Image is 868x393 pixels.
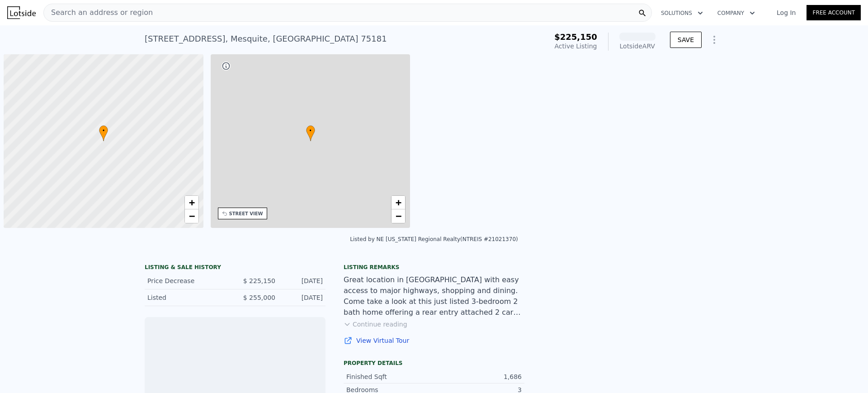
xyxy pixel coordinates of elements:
[7,6,36,19] img: Lotside
[189,210,194,222] span: −
[555,43,597,50] span: Active Listing
[396,210,401,222] span: −
[766,8,807,17] a: Log In
[344,275,524,318] div: Great location in [GEOGRAPHIC_DATA] with easy access to major highways, shopping and dining. Come...
[306,127,315,135] span: •
[99,127,108,135] span: •
[670,32,702,48] button: SAVE
[344,336,524,345] a: View Virtual Tour
[554,32,597,42] span: $225,150
[283,293,323,302] div: [DATE]
[344,264,524,271] div: Listing remarks
[396,197,401,208] span: +
[705,31,723,49] button: Show Options
[392,196,405,209] a: Zoom in
[344,360,524,367] div: Property details
[229,210,263,217] div: STREET VIEW
[346,372,434,381] div: Finished Sqft
[434,372,522,381] div: 1,686
[710,5,762,21] button: Company
[145,264,325,273] div: LISTING & SALE HISTORY
[147,276,228,285] div: Price Decrease
[243,277,275,284] span: $ 225,150
[807,5,861,20] a: Free Account
[243,294,275,301] span: $ 255,000
[392,209,405,223] a: Zoom out
[283,276,323,285] div: [DATE]
[185,209,198,223] a: Zoom out
[99,125,108,141] div: •
[44,7,153,18] span: Search an address or region
[654,5,710,21] button: Solutions
[147,293,228,302] div: Listed
[344,320,407,329] button: Continue reading
[306,125,315,141] div: •
[145,33,387,45] div: [STREET_ADDRESS] , Mesquite , [GEOGRAPHIC_DATA] 75181
[185,196,198,209] a: Zoom in
[619,42,656,51] div: Lotside ARV
[350,236,518,242] div: Listed by NE [US_STATE] Regional Realty (NTREIS #21021370)
[189,197,194,208] span: +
